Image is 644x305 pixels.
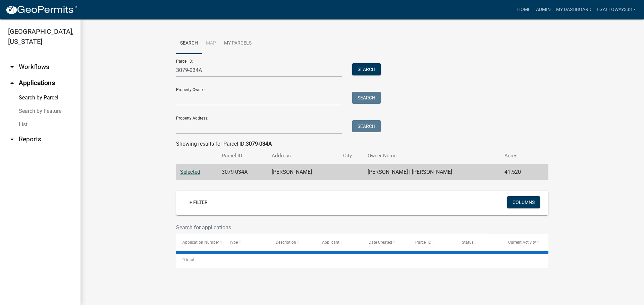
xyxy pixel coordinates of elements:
datatable-header-cell: Status [455,234,502,250]
button: Search [352,63,381,75]
a: Home [515,3,533,16]
a: My Dashboard [553,3,594,16]
i: arrow_drop_down [8,63,16,71]
datatable-header-cell: Description [269,234,316,250]
datatable-header-cell: Application Number [176,234,223,250]
div: 0 total [176,251,548,268]
datatable-header-cell: Date Created [362,234,409,250]
th: Acres [500,148,537,164]
span: Type [229,240,238,245]
span: Date Created [369,240,392,245]
span: Parcel ID [415,240,431,245]
div: Showing results for Parcel ID: [176,140,548,148]
strong: 3079-034A [246,141,272,147]
td: 41.520 [500,164,537,180]
th: City [339,148,364,164]
span: Status [462,240,474,245]
i: arrow_drop_up [8,79,16,87]
a: lgalloway333 [594,3,639,16]
td: [PERSON_NAME] | [PERSON_NAME] [364,164,500,180]
input: Search for applications [176,221,485,234]
button: Search [352,120,381,132]
a: + Filter [184,196,213,208]
datatable-header-cell: Parcel ID [409,234,455,250]
button: Columns [507,196,540,208]
datatable-header-cell: Applicant [316,234,362,250]
a: Search [176,33,202,54]
i: arrow_drop_down [8,135,16,143]
datatable-header-cell: Type [223,234,269,250]
a: Selected [180,169,200,175]
datatable-header-cell: Current Activity [502,234,548,250]
button: Search [352,92,381,104]
td: [PERSON_NAME] [268,164,339,180]
span: Description [276,240,296,245]
th: Owner Name [364,148,500,164]
span: Application Number [182,240,219,245]
th: Address [268,148,339,164]
span: Applicant [322,240,339,245]
td: 3079 034A [218,164,268,180]
th: Parcel ID [218,148,268,164]
a: Admin [533,3,553,16]
span: Current Activity [508,240,536,245]
a: My Parcels [220,33,256,54]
